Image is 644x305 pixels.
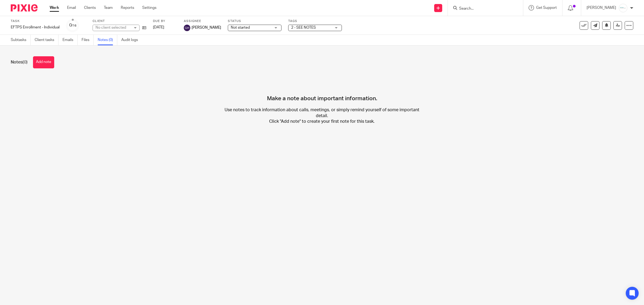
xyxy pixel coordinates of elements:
[459,6,507,11] input: Search
[228,19,281,23] label: Status
[11,25,60,30] div: EFTPS Enrollment - Individual
[288,19,342,23] label: Tags
[96,25,130,30] div: No client selected
[72,24,76,27] small: /16
[153,19,177,23] label: Due by
[142,5,156,10] a: Settings
[153,25,164,29] span: [DATE]
[11,35,31,45] a: Subtasks
[11,59,28,65] h1: Notes
[93,19,146,23] label: Client
[63,35,78,45] a: Emails
[587,5,616,10] p: [PERSON_NAME]
[267,76,377,102] h4: Make a note about important information.
[69,22,76,28] div: 0
[121,35,142,45] a: Audit logs
[231,26,250,29] span: Not started
[33,56,54,68] button: Add note
[11,19,60,23] label: Task
[67,5,76,10] a: Email
[218,107,426,124] p: Use notes to track information about calls, meetings, or simply remind yourself of some important...
[23,60,28,64] span: (0)
[50,5,59,10] a: Work
[291,26,316,29] span: 2 - SEE NOTES
[35,35,58,45] a: Client tasks
[121,5,134,10] a: Reports
[619,4,627,12] img: _Logo.png
[184,25,190,31] img: svg%3E
[536,6,557,10] span: Get Support
[104,5,113,10] a: Team
[11,4,38,12] img: Pixie
[84,5,96,10] a: Clients
[184,19,221,23] label: Assignee
[192,25,221,30] span: [PERSON_NAME]
[98,35,117,45] a: Notes (0)
[82,35,94,45] a: Files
